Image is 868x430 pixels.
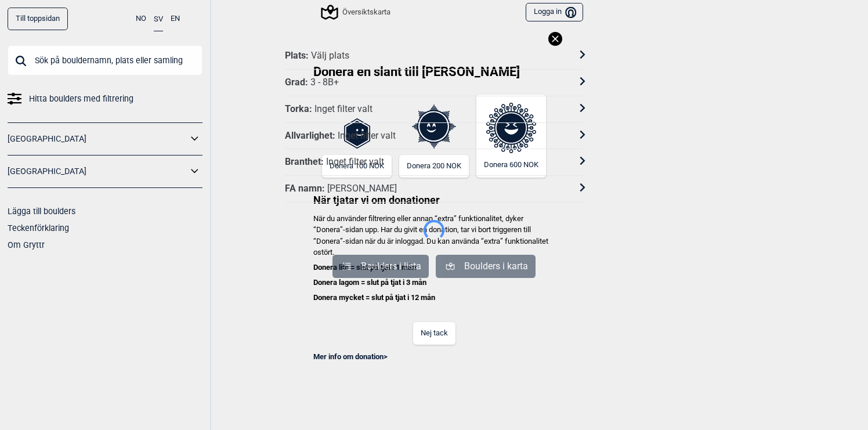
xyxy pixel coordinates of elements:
[332,255,429,278] button: Boulders i lista
[327,183,397,195] div: [PERSON_NAME]
[29,91,133,107] span: Hitta boulders med filtrering
[526,3,583,22] button: Logga in
[285,130,335,142] div: Allvarlighet :
[8,45,202,75] input: Sök på bouldernamn, plats eller samling
[436,255,536,278] button: Boulders i karta
[285,77,308,89] div: Grad :
[285,50,309,62] div: Plats :
[8,8,68,30] a: Till toppsidan
[154,8,163,31] button: SV
[8,163,187,180] a: [GEOGRAPHIC_DATA]
[285,103,312,115] div: Torka :
[314,103,372,115] div: Inget filter valt
[8,91,202,107] a: Hitta boulders med filtrering
[310,77,339,89] div: 3 - 8B+
[171,8,180,30] button: EN
[8,207,75,216] a: Lägga till boulders
[311,50,349,62] div: Välj plats
[8,131,187,147] a: [GEOGRAPHIC_DATA]
[323,5,390,19] div: Översiktskarta
[285,183,325,195] div: FA namn :
[136,8,146,30] button: NO
[8,240,45,250] a: Om Gryttr
[8,223,69,233] a: Teckenförklaring
[338,130,396,142] div: Inget filter valt
[285,156,324,168] div: Branthet :
[326,156,384,168] div: Inget filter valt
